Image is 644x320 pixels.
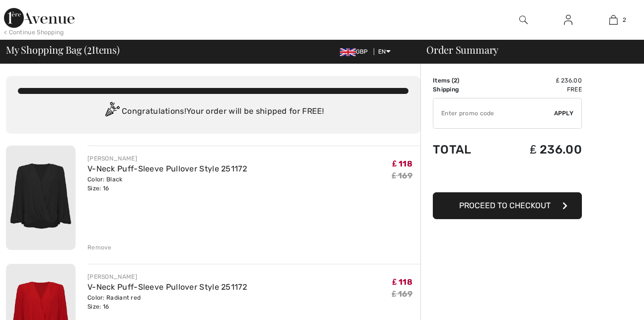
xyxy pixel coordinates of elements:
[556,14,580,26] a: Sign In
[433,166,582,189] iframe: PayPal
[4,8,75,28] img: 1ère Avenue
[433,85,496,94] td: Shipping
[87,164,247,173] a: V-Neck Puff-Sleeve Pullover Style 251172
[623,15,626,24] span: 2
[102,102,122,122] img: Congratulation2.svg
[496,76,582,85] td: ₤ 236.00
[392,171,412,180] s: ₤ 169
[6,146,76,250] img: V-Neck Puff-Sleeve Pullover Style 251172
[496,133,582,166] td: ₤ 236.00
[564,14,572,26] img: My Info
[340,48,372,55] span: GBP
[433,76,496,85] td: Items ( )
[496,85,582,94] td: Free
[554,109,574,118] span: Apply
[393,277,412,287] span: ₤ 118
[4,28,64,37] div: < Continue Shopping
[433,192,582,219] button: Proceed to Checkout
[87,282,247,292] a: V-Neck Puff-Sleeve Pullover Style 251172
[591,14,636,26] a: 2
[433,98,554,128] input: Promo code
[87,272,247,281] div: [PERSON_NAME]
[18,102,408,122] div: Congratulations! Your order will be shipped for FREE!
[609,14,618,26] img: My Bag
[459,201,551,210] span: Proceed to Checkout
[340,48,356,56] img: UK Pound
[87,243,112,252] div: Remove
[392,289,412,299] s: ₤ 169
[519,14,528,26] img: search the website
[414,45,638,55] div: Order Summary
[87,154,247,163] div: [PERSON_NAME]
[454,77,457,84] span: 2
[87,42,92,55] span: 2
[87,293,247,311] div: Color: Radiant red Size: 16
[6,45,120,55] span: My Shopping Bag ( Items)
[378,48,391,55] span: EN
[87,175,247,193] div: Color: Black Size: 16
[433,133,496,166] td: Total
[393,159,412,168] span: ₤ 118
